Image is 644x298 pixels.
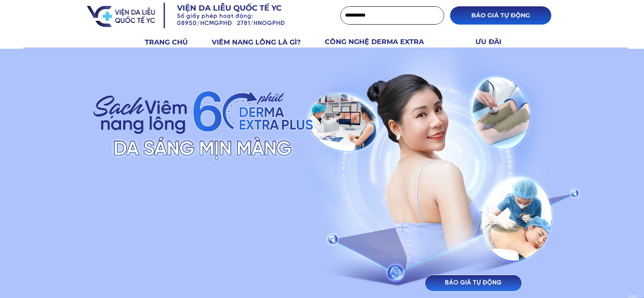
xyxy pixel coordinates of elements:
p: BÁO GIÁ TỰ ĐỘNG [425,275,522,291]
h3: VIÊM NANG LÔNG LÀ GÌ? [212,37,315,48]
h3: ƯU ĐÃI [475,36,511,47]
h3: Viện da liễu quốc tế YC [177,3,307,14]
p: BÁO GIÁ TỰ ĐỘNG [450,6,551,25]
h3: Số giấy phép hoạt động: 08950/HCMGPHĐ 2781/HNOGPHĐ [177,13,320,28]
h3: TRANG CHỦ [145,37,202,48]
h3: CÔNG NGHỆ DERMA EXTRA PLUS [325,36,444,58]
